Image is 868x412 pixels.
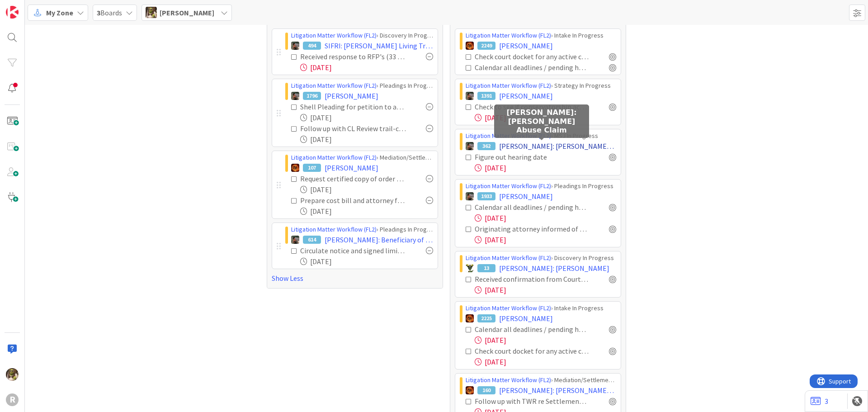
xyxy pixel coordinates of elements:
img: MW [466,192,474,200]
img: Visit kanbanzone.com [6,6,19,19]
img: MW [466,92,474,100]
div: › Pleadings In Progress [291,225,433,234]
div: [DATE] [475,162,616,173]
div: R [6,393,19,406]
div: Calendar all deadlines / pending hearings / etc. Update "Next Deadline" field on this card [475,324,589,335]
div: [DATE] [475,284,616,295]
img: MW [291,92,299,100]
span: [PERSON_NAME] [499,313,553,324]
img: DG [6,368,19,381]
img: NC [466,264,474,272]
div: › MSJ In Progress [466,131,616,141]
div: 107 [303,164,321,172]
div: Follow up with TWR re Settlement Agreement and Demand letter before sending to client for approval [475,396,589,407]
div: › Pleadings In Progress [466,181,616,191]
div: 614 [303,236,321,244]
div: Calendar all deadlines / pending hearings / etc. Update "Next Deadline" field on this card [475,62,589,73]
div: Received response to RFP's (33 days) [300,51,406,62]
div: Calendar all deadlines / pending hearings / etc. Update "Next Deadline" field on this card [475,202,589,213]
div: Follow up with CL Review trail-cam footage for evidence of harassment [300,123,406,134]
a: Show Less [272,273,438,284]
div: › Intake In Progress [466,31,616,40]
div: › Intake In Progress [466,303,616,313]
div: Circulate notice and signed limited judgment to client and counsel [300,245,406,256]
a: Litigation Matter Workflow (FL2) [466,376,551,384]
div: Check court docket for any active cases: Pull all existing documents and put in case pleading fol... [475,346,589,356]
div: Check court docket for any active cases: Pull all existing documents and put in case pleading fol... [475,51,589,62]
div: [DATE] [300,62,433,73]
div: › Discovery In Progress [466,253,616,263]
div: [DATE] [475,213,616,223]
span: [PERSON_NAME]: [PERSON_NAME] Abuse Claim [499,141,616,152]
span: SIFRI: [PERSON_NAME] Living Trust [325,40,433,51]
div: [DATE] [475,234,616,245]
img: MW [466,142,474,150]
div: › Strategy In Progress [466,81,616,90]
img: TR [466,42,474,50]
div: [DATE] [475,112,616,123]
span: [PERSON_NAME] [499,90,553,101]
span: [PERSON_NAME]: [PERSON_NAME] [499,263,609,274]
div: [DATE] [475,335,616,346]
img: TR [291,164,299,172]
div: [DATE] [300,256,433,267]
div: [DATE] [300,112,433,123]
span: Support [19,1,41,12]
div: 160 [477,386,495,394]
a: Litigation Matter Workflow (FL2) [466,31,551,39]
div: 494 [303,42,321,50]
a: Litigation Matter Workflow (FL2) [466,304,551,312]
span: [PERSON_NAME]: Beneficiary of Estate [325,234,433,245]
a: Litigation Matter Workflow (FL2) [291,31,377,39]
a: Litigation Matter Workflow (FL2) [291,153,377,161]
div: 2225 [477,314,495,322]
img: MW [291,42,299,50]
div: 13 [477,264,495,272]
div: Shell Pleading for petition to approve of distribution - created by paralegal [300,101,406,112]
div: [DATE] [300,184,433,195]
div: › Mediation/Settlement in Progress [291,153,433,162]
a: Litigation Matter Workflow (FL2) [466,254,551,262]
a: Litigation Matter Workflow (FL2) [291,81,377,90]
div: 362 [477,142,495,150]
span: [PERSON_NAME] [499,191,553,202]
span: [PERSON_NAME]: [PERSON_NAME] [PERSON_NAME] [499,385,616,396]
div: › Pleadings In Progress [291,81,433,90]
span: [PERSON_NAME] [325,90,378,101]
div: Check to see if conservatorship accounting has been filed (checked 7/30) [475,101,589,112]
img: TR [466,386,474,394]
a: Litigation Matter Workflow (FL2) [291,225,377,233]
span: [PERSON_NAME] [325,162,378,173]
span: [PERSON_NAME] [160,7,214,18]
div: › Discovery In Progress [291,31,433,40]
div: [DATE] [300,134,433,145]
div: Received confirmation from Court Reporter [475,274,589,284]
div: 2249 [477,42,495,50]
div: Originating attorney informed of client documents [475,223,589,234]
span: My Zone [46,7,73,18]
h5: [PERSON_NAME]: [PERSON_NAME] Abuse Claim [498,108,585,134]
a: Litigation Matter Workflow (FL2) [466,132,551,140]
div: [DATE] [475,356,616,367]
img: TR [466,314,474,322]
div: 1796 [303,92,321,100]
div: 1933 [477,192,495,200]
div: 1391 [477,92,495,100]
b: 3 [97,8,100,17]
img: DG [146,7,157,18]
img: MW [291,236,299,244]
a: 3 [811,396,828,407]
div: Request certified copy of order and settlement agreement (see 8/10 email) [300,173,406,184]
div: Prepare cost bill and attorney fee petition for the contract case pursuant to ORCP 68 - Deadline ... [300,195,406,206]
a: Litigation Matter Workflow (FL2) [466,182,551,190]
span: Boards [97,7,122,18]
div: Figure out hearing date [475,152,574,162]
span: [PERSON_NAME] [499,40,553,51]
a: Litigation Matter Workflow (FL2) [466,81,551,90]
div: [DATE] [300,206,433,217]
div: › Mediation/Settlement in Progress [466,375,616,385]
